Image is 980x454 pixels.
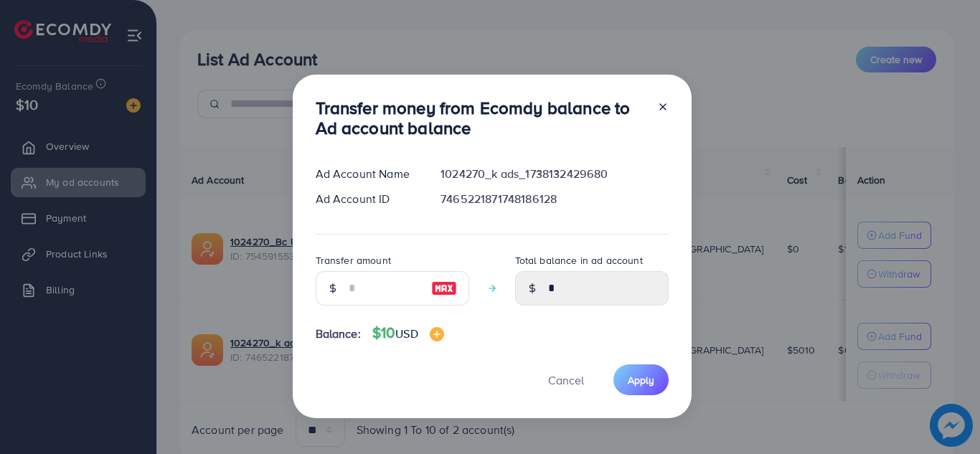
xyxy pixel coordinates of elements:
label: Total balance in ad account [515,253,643,268]
span: Balance: [316,326,361,342]
label: Transfer amount [316,253,391,268]
div: 1024270_k ads_1738132429680 [429,166,679,182]
h3: Transfer money from Ecomdy balance to Ad account balance [316,98,646,139]
span: USD [395,326,418,341]
div: Ad Account Name [304,166,430,182]
img: image [430,327,444,341]
span: Apply [628,373,654,387]
button: Cancel [530,364,602,395]
div: 7465221871748186128 [429,191,679,207]
div: Ad Account ID [304,191,430,207]
span: Cancel [548,372,584,388]
h4: $10 [372,324,444,342]
button: Apply [613,364,669,395]
img: image [431,280,457,297]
